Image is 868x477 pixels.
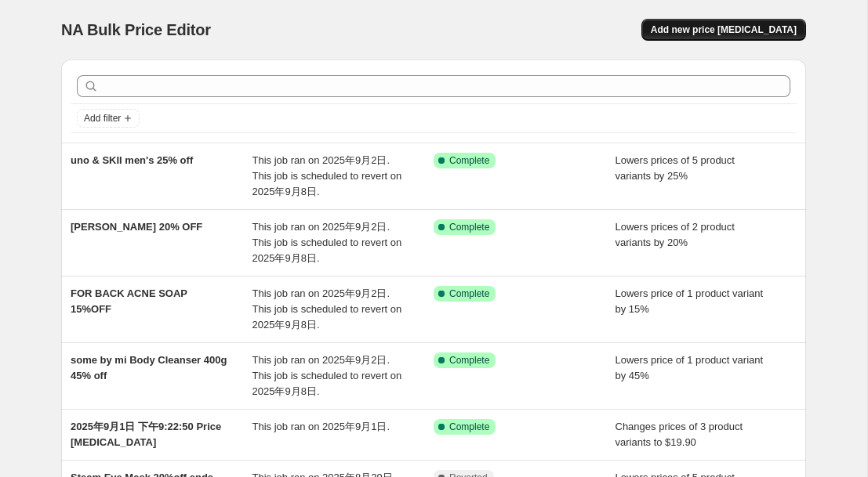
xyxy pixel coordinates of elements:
span: Complete [449,354,489,367]
span: Complete [449,287,489,300]
span: Lowers price of 1 product variant by 15% [616,287,764,315]
span: This job ran on 2025年9月2日. This job is scheduled to revert on 2025年9月8日. [252,287,402,331]
span: Lowers prices of 5 product variants by 25% [616,154,735,182]
span: Complete [449,421,489,433]
span: This job ran on 2025年9月2日. This job is scheduled to revert on 2025年9月8日. [252,154,402,197]
span: 2025年9月1日 下午9:22:50 Price [MEDICAL_DATA] [71,421,221,448]
span: This job ran on 2025年9月1日. [252,421,390,432]
span: some by mi Body Cleanser 400g 45% off [71,354,227,381]
span: FOR BACK ACNE SOAP 15%OFF [71,287,187,315]
span: Complete [449,154,489,167]
span: This job ran on 2025年9月2日. This job is scheduled to revert on 2025年9月8日. [252,221,402,264]
span: uno & SKII men's 25% off [71,154,193,166]
span: Lowers prices of 2 product variants by 20% [616,221,735,248]
span: Add filter [84,112,121,125]
span: Lowers price of 1 product variant by 45% [616,354,764,381]
span: Complete [449,221,489,233]
span: Add new price [MEDICAL_DATA] [651,23,797,36]
span: [PERSON_NAME] 20% OFF [71,221,202,233]
button: Add new price [MEDICAL_DATA] [641,19,806,41]
span: NA Bulk Price Editor [61,21,211,38]
button: Add filter [77,109,140,128]
span: This job ran on 2025年9月2日. This job is scheduled to revert on 2025年9月8日. [252,354,402,397]
span: Changes prices of 3 product variants to $19.90 [616,421,743,448]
